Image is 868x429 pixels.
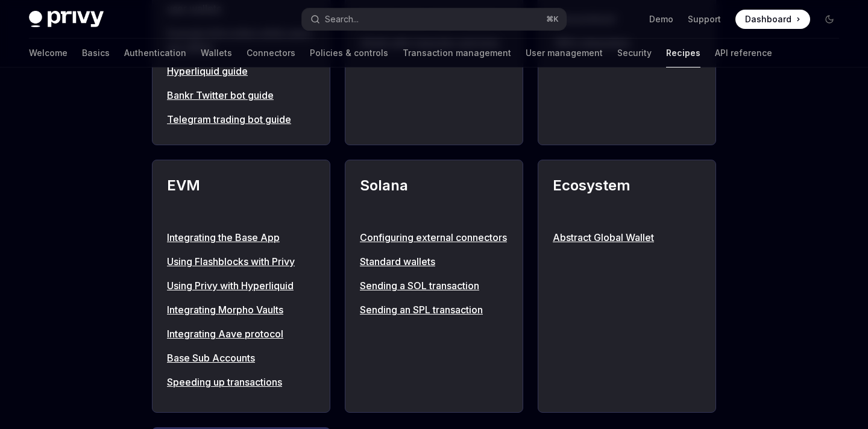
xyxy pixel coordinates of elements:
a: Standard wallets [360,254,508,269]
img: dark logo [29,11,104,28]
a: Transaction management [403,39,511,67]
a: Recipes [666,39,700,67]
a: API reference [715,39,772,67]
span: ⌘ K [546,14,559,24]
span: Dashboard [745,13,791,25]
a: Policies & controls [310,39,388,67]
a: Support [688,13,721,25]
a: Wallets [201,39,232,67]
a: Configuring external connectors [360,230,508,245]
button: Toggle dark mode [820,10,839,29]
a: Integrating the Base App [167,230,315,245]
a: Dashboard [735,10,810,29]
a: Integrating Morpho Vaults [167,302,315,317]
a: User management [526,39,603,67]
a: Welcome [29,39,68,67]
a: Basics [82,39,110,67]
h2: Solana [360,175,508,218]
h2: EVM [167,175,315,218]
a: Using Privy with Hyperliquid [167,278,315,293]
a: Speeding up transactions [167,375,315,389]
a: Sending an SPL transaction [360,302,508,317]
a: Integrating Aave protocol [167,327,315,341]
a: Base Sub Accounts [167,351,315,365]
button: Open search [302,8,565,30]
a: Demo [649,13,673,25]
a: Authentication [124,39,186,67]
a: Hyperliquid guide [167,64,315,78]
h2: Ecosystem [553,175,701,218]
a: Using Flashblocks with Privy [167,254,315,269]
a: Abstract Global Wallet [553,230,701,245]
a: Bankr Twitter bot guide [167,88,315,102]
a: Sending a SOL transaction [360,278,508,293]
a: Connectors [247,39,295,67]
div: Search... [325,12,359,27]
a: Telegram trading bot guide [167,112,315,127]
a: Security [617,39,652,67]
